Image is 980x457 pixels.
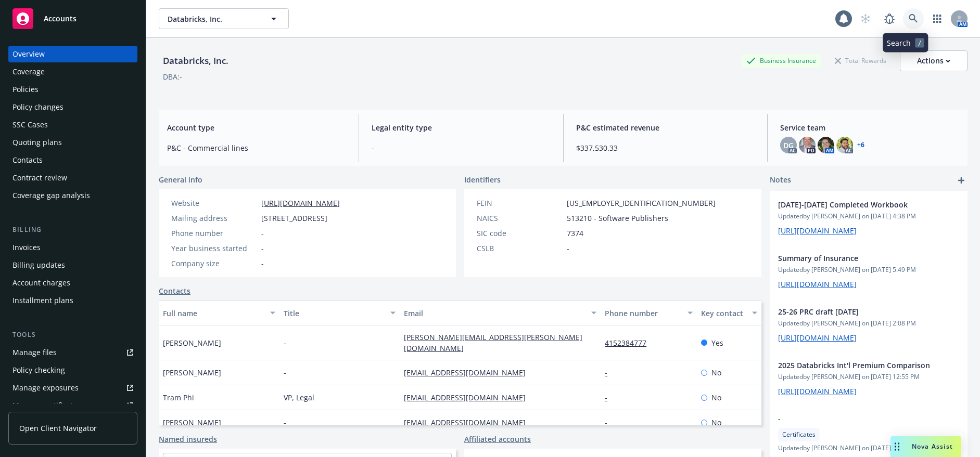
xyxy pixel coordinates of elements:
span: Certificates [782,430,816,439]
a: Contract review [8,169,137,186]
span: 25-26 PRC draft [DATE] [778,306,932,317]
span: [PERSON_NAME] [163,367,221,378]
div: Overview [12,46,45,62]
a: Search [903,8,924,29]
span: VP, Legal [284,392,314,403]
span: Updated by [PERSON_NAME] on [DATE] 12:55 PM [778,372,959,382]
span: Updated by [PERSON_NAME] on [DATE] 5:49 PM [778,265,959,275]
div: Key contact [701,308,746,319]
span: - [261,228,264,239]
a: [URL][DOMAIN_NAME] [778,386,857,396]
a: 4152384777 [605,338,655,348]
a: - [605,393,616,402]
div: SSC Cases [12,116,48,133]
span: Accounts [44,15,77,23]
span: 513210 - Software Publishers [567,213,668,224]
span: $337,530.33 [576,142,755,153]
span: Open Client Navigator [19,423,97,434]
button: Key contact [697,301,761,325]
div: Invoices [12,239,41,256]
div: Business Insurance [741,54,821,67]
span: [US_EMPLOYER_IDENTIFICATION_NUMBER] [567,198,716,208]
a: Switch app [927,8,948,29]
div: Policy checking [12,362,65,378]
a: Manage files [8,344,137,361]
a: Accounts [8,4,137,33]
div: Total Rewards [830,54,892,67]
a: - [605,368,616,377]
span: Identifiers [464,174,501,185]
span: Service team [780,122,959,133]
a: Manage exposures [8,380,137,396]
span: P&C - Commercial lines [167,142,346,153]
span: - [261,258,264,269]
div: Manage certificates [12,397,81,414]
span: - [372,142,551,153]
div: Contacts [12,152,43,168]
button: Actions [900,50,968,71]
button: Nova Assist [890,436,961,457]
div: [DATE]-[DATE] Completed WorkbookUpdatedby [PERSON_NAME] on [DATE] 4:38 PM[URL][DOMAIN_NAME] [770,191,968,244]
span: No [711,417,721,428]
a: Affiliated accounts [464,434,531,445]
a: Coverage [8,63,137,80]
div: Full name [163,308,264,319]
a: Start snowing [855,8,876,29]
span: Databricks, Inc. [168,14,258,24]
span: 2025 Databricks Int'l Premium Comparison [778,360,932,371]
div: Databricks, Inc. [159,54,233,68]
div: Company size [171,258,257,269]
div: Website [171,198,257,208]
a: [EMAIL_ADDRESS][DOMAIN_NAME] [404,417,534,427]
div: 2025 Databricks Int'l Premium ComparisonUpdatedby [PERSON_NAME] on [DATE] 12:55 PM[URL][DOMAIN_NAME] [770,351,968,405]
div: 25-26 PRC draft [DATE]Updatedby [PERSON_NAME] on [DATE] 2:08 PM[URL][DOMAIN_NAME] [770,298,968,351]
a: Policies [8,81,137,98]
div: Quoting plans [12,134,62,151]
span: - [567,243,569,254]
a: Account charges [8,275,137,291]
span: Nova Assist [912,442,953,451]
a: Report a Bug [879,8,900,29]
a: Contacts [8,152,137,168]
span: [STREET_ADDRESS] [261,213,327,224]
span: - [284,417,286,428]
div: Drag to move [890,436,903,457]
span: [PERSON_NAME] [163,417,221,428]
div: Year business started [171,243,257,254]
span: No [711,392,721,403]
a: +6 [857,142,864,148]
span: Legal entity type [372,122,551,133]
div: Policies [12,81,39,98]
span: 7374 [567,228,583,239]
div: Phone number [605,308,681,319]
span: Updated by [PERSON_NAME] on [DATE] 4:38 PM [778,212,959,221]
a: [URL][DOMAIN_NAME] [778,226,857,236]
a: Installment plans [8,292,137,309]
button: Databricks, Inc. [159,8,289,29]
div: Mailing address [171,213,257,224]
img: photo [799,137,816,153]
button: Full name [159,301,279,325]
a: [URL][DOMAIN_NAME] [261,198,340,208]
span: DG [783,140,794,151]
div: Phone number [171,228,257,239]
div: Billing [8,225,137,235]
img: photo [818,137,834,153]
a: Invoices [8,239,137,256]
div: Tools [8,330,137,340]
div: Summary of InsuranceUpdatedby [PERSON_NAME] on [DATE] 5:49 PM[URL][DOMAIN_NAME] [770,244,968,298]
a: Policy changes [8,99,137,115]
div: Coverage [12,63,45,80]
div: CSLB [477,243,563,254]
a: Contacts [159,285,190,296]
a: [URL][DOMAIN_NAME] [778,333,857,343]
span: - [284,367,286,378]
span: No [711,367,721,378]
div: Actions [917,51,950,71]
a: Billing updates [8,257,137,273]
div: Title [284,308,385,319]
a: [EMAIL_ADDRESS][DOMAIN_NAME] [404,368,534,377]
a: Policy checking [8,362,137,378]
span: - [284,337,286,348]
